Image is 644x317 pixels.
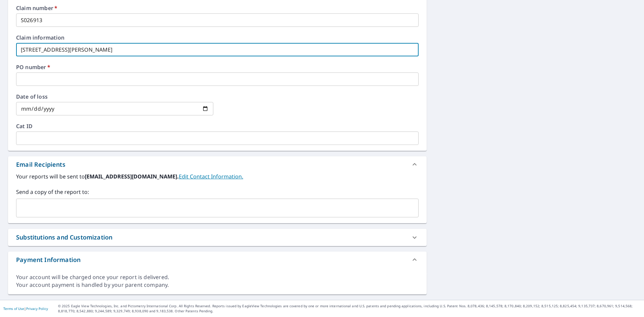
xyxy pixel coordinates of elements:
label: Claim information [16,35,419,40]
div: Payment Information [16,255,80,264]
label: Date of loss [16,94,213,99]
p: | [3,307,48,311]
label: Claim number [16,5,419,11]
label: Send a copy of the report to: [16,188,419,196]
div: Substitutions and Customization [16,233,112,242]
p: © 2025 Eagle View Technologies, Inc. and Pictometry International Corp. All Rights Reserved. Repo... [58,304,641,314]
a: Terms of Use [3,306,24,311]
div: Payment Information [8,252,427,268]
a: EditContactInfo [179,173,243,180]
div: Email Recipients [16,160,65,169]
div: Your account will be charged once your report is delivered. [16,273,419,281]
div: Your account payment is handled by your parent company. [16,281,419,289]
div: Substitutions and Customization [8,229,427,246]
div: Email Recipients [8,156,427,172]
b: [EMAIL_ADDRESS][DOMAIN_NAME]. [85,173,179,180]
label: Your reports will be sent to [16,172,419,180]
label: PO number [16,64,419,70]
a: Privacy Policy [26,306,48,311]
label: Cat ID [16,123,419,129]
